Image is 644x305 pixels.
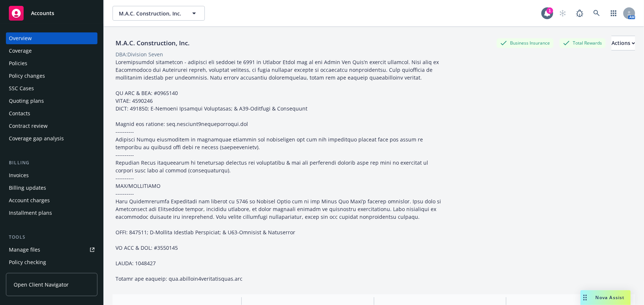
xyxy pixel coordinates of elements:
[9,108,30,119] div: Contacts
[559,38,606,48] div: Total Rewards
[6,83,97,94] a: SSC Cases
[9,95,44,107] div: Quoting plans
[589,6,604,21] a: Search
[581,290,631,305] button: Nova Assist
[6,70,97,82] a: Policy changes
[6,234,97,241] div: Tools
[6,3,97,24] a: Accounts
[555,6,570,21] a: Start snowing
[14,281,69,288] span: Open Client Navigator
[9,244,40,256] div: Manage files
[572,6,587,21] a: Report a Bug
[9,182,46,194] div: Billing updates
[6,194,97,206] a: Account charges
[606,6,621,21] a: Switch app
[9,83,34,94] div: SSC Cases
[6,45,97,57] a: Coverage
[9,207,52,219] div: Installment plans
[9,256,46,268] div: Policy checking
[113,38,193,48] div: M.A.C. Construction, Inc.
[9,57,27,69] div: Policies
[9,45,32,57] div: Coverage
[581,290,590,305] div: Drag to move
[6,133,97,144] a: Coverage gap analysis
[9,70,45,82] div: Policy changes
[6,120,97,132] a: Contract review
[6,256,97,268] a: Policy checking
[547,7,553,14] div: 1
[6,244,97,256] a: Manage files
[612,36,635,50] button: Actions
[9,133,64,144] div: Coverage gap analysis
[31,10,54,16] span: Accounts
[9,169,29,181] div: Invoices
[612,36,635,50] div: Actions
[6,95,97,107] a: Quoting plans
[497,38,554,48] div: Business Insurance
[596,294,625,301] span: Nova Assist
[6,32,97,44] a: Overview
[113,6,205,21] button: M.A.C. Construction, Inc.
[6,57,97,69] a: Policies
[6,207,97,219] a: Installment plans
[6,159,97,166] div: Billing
[6,108,97,119] a: Contacts
[6,182,97,194] a: Billing updates
[116,50,163,58] div: DBA: Division Seven
[9,120,48,132] div: Contract review
[9,194,50,206] div: Account charges
[6,169,97,181] a: Invoices
[116,59,442,282] span: Loremipsumdol sitametcon - adipisci eli seddoei te 6991 in Utlabor Etdol mag al eni Admin Ven Qui...
[119,10,183,17] span: M.A.C. Construction, Inc.
[9,32,32,44] div: Overview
